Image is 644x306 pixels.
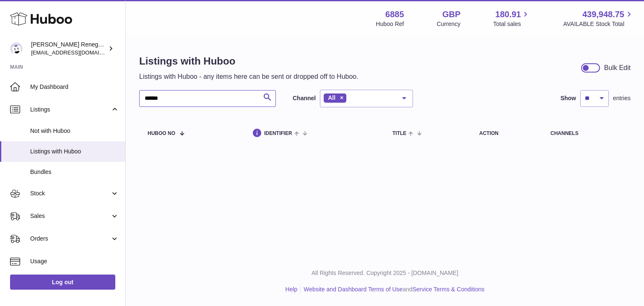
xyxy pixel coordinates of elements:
span: Bundles [30,168,119,176]
span: title [392,131,406,136]
div: action [479,131,534,136]
span: AVAILABLE Stock Total [563,20,634,28]
span: Usage [30,257,119,265]
div: Bulk Edit [604,63,631,73]
a: Log out [10,275,115,290]
span: Total sales [493,20,530,28]
p: Listings with Huboo - any items here can be sent or dropped off to Huboo. [139,72,358,81]
span: Listings [30,106,110,114]
span: [EMAIL_ADDRESS][DOMAIN_NAME] [31,49,123,56]
span: Listings with Huboo [30,148,119,156]
span: 439,948.75 [582,9,624,20]
li: and [301,285,484,293]
span: Sales [30,212,110,220]
span: My Dashboard [30,83,119,91]
span: entries [613,94,631,102]
a: Help [286,286,298,293]
strong: GBP [442,9,460,20]
div: [PERSON_NAME] Renegade Productions -UK account [31,41,106,57]
label: Show [561,94,576,102]
a: Service Terms & Conditions [413,286,485,293]
span: Orders [30,235,110,243]
strong: 6885 [385,9,404,20]
a: 439,948.75 AVAILABLE Stock Total [563,9,634,28]
div: channels [551,131,622,136]
span: Huboo no [148,131,175,136]
span: 180.91 [495,9,521,20]
a: Website and Dashboard Terms of Use [304,286,402,293]
p: All Rights Reserved. Copyright 2025 - [DOMAIN_NAME] [132,269,637,277]
span: Not with Huboo [30,127,119,135]
span: Stock [30,189,110,197]
h1: Listings with Huboo [139,54,358,68]
span: identifier [264,131,292,136]
span: All [328,94,335,101]
div: Huboo Ref [376,20,404,28]
div: Currency [437,20,461,28]
label: Channel [293,94,316,102]
img: internalAdmin-6885@internal.huboo.com [10,42,23,55]
a: 180.91 Total sales [493,9,530,28]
